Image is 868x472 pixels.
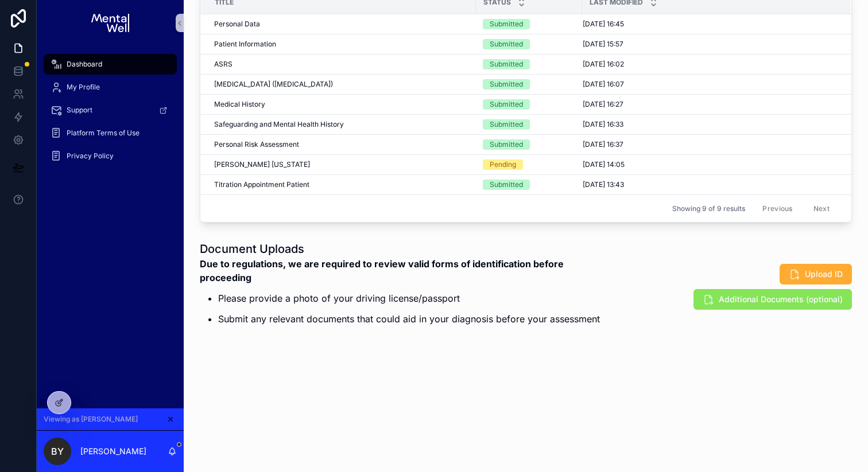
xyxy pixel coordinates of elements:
[214,60,232,69] span: ASRS
[583,40,623,49] span: [DATE] 15:57
[490,39,523,49] div: Submitted
[490,180,523,190] div: Submitted
[214,40,276,49] span: Patient Information
[218,312,611,326] p: Submit any relevant documents that could aid in your diagnosis before your assessment
[490,99,523,110] div: Submitted
[583,180,624,189] span: [DATE] 13:43
[44,123,177,143] a: Platform Terms of Use
[218,291,611,305] p: Please provide a photo of your driving license/passport
[490,79,523,89] div: Submitted
[67,60,102,69] span: Dashboard
[51,444,64,458] span: BY
[490,119,523,130] div: Submitted
[91,14,129,32] img: App logo
[44,100,177,120] a: Support
[214,180,309,189] span: Titration Appointment Patient
[490,139,523,150] div: Submitted
[214,100,265,109] span: Medical History
[490,159,516,170] div: Pending
[67,106,92,115] span: Support
[780,264,852,284] button: Upload ID
[200,241,611,257] h1: Document Uploads
[672,204,745,213] span: Showing 9 of 9 results
[44,146,177,166] a: Privacy Policy
[44,415,138,424] span: Viewing as [PERSON_NAME]
[583,60,624,69] span: [DATE] 16:02
[583,19,624,29] span: [DATE] 16:45
[214,80,333,89] span: [MEDICAL_DATA] ([MEDICAL_DATA])
[214,19,260,29] span: Personal Data
[37,46,184,181] div: scrollable content
[693,289,852,310] button: Additional Documents (optional)
[719,294,843,305] span: Additional Documents (optional)
[44,54,177,75] a: Dashboard
[214,140,299,149] span: Personal Risk Assessment
[583,140,623,149] span: [DATE] 16:37
[490,19,523,29] div: Submitted
[583,80,624,89] span: [DATE] 16:07
[214,120,344,129] span: Safeguarding and Mental Health History
[583,100,623,109] span: [DATE] 16:27
[805,268,843,280] span: Upload ID
[214,160,310,169] span: [PERSON_NAME] [US_STATE]
[80,446,146,457] p: [PERSON_NAME]
[67,83,100,92] span: My Profile
[67,128,139,138] span: Platform Terms of Use
[583,160,625,169] span: [DATE] 14:05
[200,258,564,283] strong: Due to regulations, we are required to review valid forms of identification before proceeding
[67,151,114,161] span: Privacy Policy
[583,120,623,129] span: [DATE] 16:33
[44,77,177,97] a: My Profile
[490,59,523,69] div: Submitted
